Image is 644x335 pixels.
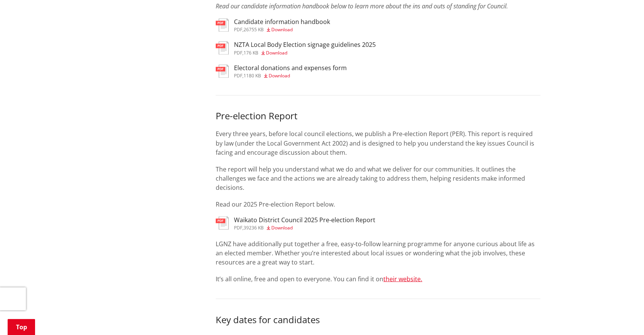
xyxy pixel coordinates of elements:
span: Download [271,224,293,231]
span: pdf [234,26,242,33]
span: pdf [234,72,242,79]
a: Candidate information handbook pdf,26755 KB Download [216,18,330,32]
span: 1180 KB [244,72,261,79]
span: 26755 KB [244,26,264,33]
img: document-pdf.svg [216,18,229,32]
h3: Pre-election Report [216,111,540,122]
p: The report will help you understand what we do and what we deliver for our communities. It outlin... [216,164,540,192]
iframe: Messenger Launcher [609,303,636,330]
img: document-pdf.svg [216,216,229,229]
a: NZTA Local Body Election signage guidelines 2025 pdf,176 KB Download [216,41,376,55]
span: Download [269,72,290,79]
a: Top [8,319,35,335]
span: pdf [234,224,242,231]
p: Every three years, before local council elections, we publish a Pre-election Report (PER). This r... [216,129,540,157]
a: Electoral donations and expenses form pdf,1180 KB Download [216,64,347,78]
em: Read our candidate information handbook below to learn more about the ins and outs of standing fo... [216,2,508,10]
h3: Waikato District Council 2025 Pre-election Report [234,216,375,223]
div: , [234,27,330,32]
span: 176 KB [244,50,258,56]
span: pdf [234,50,242,56]
span: Download [266,50,287,56]
h3: NZTA Local Body Election signage guidelines 2025 [234,41,376,48]
span: Download [271,26,293,33]
p: It’s all online, free and open to everyone. You can find it on [216,274,540,283]
p: LGNZ have additionally put together a free, easy-to-follow learning programme for anyone curious ... [216,239,540,266]
div: , [234,74,347,78]
h3: Electoral donations and expenses form [234,64,347,72]
p: Read our 2025 Pre-election Report below. [216,199,540,208]
div: , [234,51,376,55]
div: , [234,225,375,230]
h3: Candidate information handbook [234,18,330,26]
h3: Key dates for candidates [216,314,540,325]
img: document-pdf.svg [216,41,229,54]
img: document-pdf.svg [216,64,229,78]
span: 39236 KB [244,224,264,231]
a: their website. [383,274,422,283]
a: Waikato District Council 2025 Pre-election Report pdf,39236 KB Download [216,216,375,230]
